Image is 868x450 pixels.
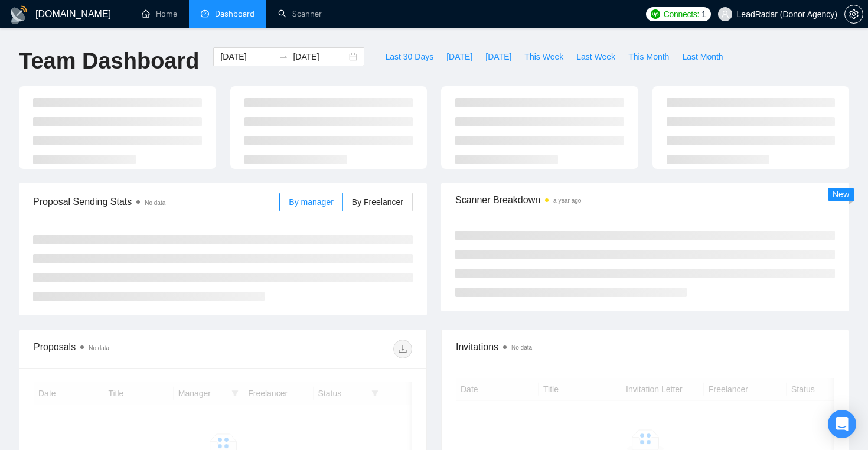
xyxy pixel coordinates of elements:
a: searchScanner [278,9,322,19]
button: This Week [518,47,570,66]
div: Proposals [34,340,223,358]
span: user [721,10,729,18]
a: setting [844,9,863,19]
time: a year ago [553,197,581,204]
div: Open Intercom Messenger [828,410,856,438]
span: Last 30 Days [385,50,433,63]
span: [DATE] [485,50,511,63]
span: dashboard [201,9,209,18]
span: to [279,52,288,61]
img: upwork-logo.png [651,9,660,19]
span: 1 [701,8,706,21]
span: Proposal Sending Stats [33,194,279,209]
span: This Week [524,50,563,63]
span: No data [89,345,109,351]
a: homeHome [142,9,177,19]
button: Last 30 Days [378,47,440,66]
span: No data [511,344,532,351]
span: Invitations [456,340,834,354]
button: setting [844,5,863,24]
button: This Month [622,47,676,66]
span: By Freelancer [352,197,403,207]
input: End date [293,50,347,63]
span: Scanner Breakdown [455,193,835,207]
span: This Month [628,50,669,63]
button: [DATE] [440,47,479,66]
img: logo [9,5,28,24]
span: Connects: [664,8,699,21]
span: setting [845,9,863,19]
button: [DATE] [479,47,518,66]
span: New [833,190,849,199]
span: No data [145,200,165,206]
input: Start date [220,50,274,63]
span: Dashboard [215,9,254,19]
span: By manager [289,197,333,207]
button: Last Month [676,47,729,66]
h1: Team Dashboard [19,47,199,75]
span: Last Week [576,50,615,63]
span: [DATE] [446,50,472,63]
span: Last Month [682,50,723,63]
span: swap-right [279,52,288,61]
button: Last Week [570,47,622,66]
